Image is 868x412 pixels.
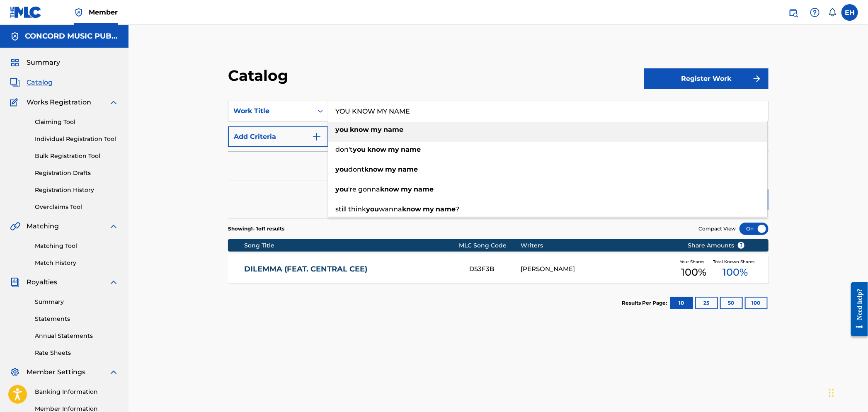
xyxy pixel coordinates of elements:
div: Drag [829,380,834,405]
strong: my [388,145,399,153]
button: Register Work [644,68,769,89]
img: Summary [10,58,20,68]
div: MLC Song Code [459,241,521,250]
img: Matching [10,221,20,231]
strong: you [335,185,348,193]
iframe: Chat Widget [827,372,868,412]
img: expand [109,97,119,107]
img: f7272a7cc735f4ea7f67.svg [752,74,762,84]
strong: know [350,126,369,133]
strong: you [335,165,348,173]
span: Member Settings [27,367,85,377]
span: 100 % [723,265,748,280]
div: DS3F3B [469,264,521,274]
div: Work Title [233,106,308,116]
h2: Catalog [228,66,292,85]
div: Help [807,4,823,21]
span: Royalties [27,277,57,287]
a: Public Search [785,4,802,21]
img: Member Settings [10,367,20,377]
span: Total Known Shares [713,259,758,265]
img: Works Registration [10,97,21,107]
span: don't [335,145,353,153]
a: Summary [35,298,119,306]
div: User Menu [841,4,858,21]
span: dont [348,165,364,173]
button: 25 [695,297,718,309]
a: Match History [35,259,119,267]
a: Banking Information [35,388,119,396]
span: 're gonna [348,185,380,193]
a: SummarySummary [10,58,60,68]
span: wanna [379,205,402,213]
img: MLC Logo [10,6,42,18]
div: Notifications [828,8,836,17]
form: Search Form [228,101,769,218]
button: Add Criteria [228,126,328,147]
span: Share Amounts [688,241,745,250]
strong: my [371,126,382,133]
strong: name [398,165,418,173]
a: DILEMMA (FEAT. CENTRAL CEE) [244,264,458,274]
a: Registration History [35,186,119,194]
p: Results Per Page: [622,299,669,307]
img: 9d2ae6d4665cec9f34b9.svg [312,132,322,142]
a: Individual Registration Tool [35,135,119,143]
h5: CONCORD MUSIC PUBLISHING LLC [25,32,119,41]
span: Summary [27,58,60,68]
strong: know [380,185,399,193]
span: Member [89,7,118,17]
strong: you [353,145,366,153]
span: ? [456,205,459,213]
strong: know [367,145,386,153]
span: Your Shares [680,259,708,265]
p: Showing 1 - 1 of 1 results [228,225,284,233]
strong: my [401,185,412,193]
a: CatalogCatalog [10,78,53,87]
a: Annual Statements [35,332,119,340]
img: Royalties [10,277,20,287]
a: Statements [35,315,119,323]
iframe: Resource Center [845,276,868,343]
strong: know [402,205,421,213]
img: help [810,7,820,17]
img: expand [109,367,119,377]
button: 10 [670,297,693,309]
img: Accounts [10,32,20,41]
strong: my [423,205,434,213]
strong: my [385,165,396,173]
span: Compact View [698,225,736,233]
span: Catalog [27,78,53,87]
div: [PERSON_NAME] [521,264,675,274]
img: Catalog [10,78,20,87]
strong: name [383,126,403,133]
div: Song Title [244,241,459,250]
img: expand [109,277,119,287]
span: 100 % [681,265,706,280]
span: ? [738,242,744,249]
strong: you [366,205,379,213]
img: Top Rightsholder [74,7,84,17]
div: Writers [521,241,675,250]
button: 100 [745,297,768,309]
a: Bulk Registration Tool [35,152,119,160]
strong: know [364,165,383,173]
a: Matching Tool [35,242,119,250]
strong: name [436,205,456,213]
a: Registration Drafts [35,169,119,177]
span: Matching [27,221,59,231]
strong: you [335,126,348,133]
a: Claiming Tool [35,118,119,126]
strong: name [401,145,421,153]
a: Overclaims Tool [35,203,119,211]
img: expand [109,221,119,231]
strong: name [414,185,434,193]
span: still think [335,205,366,213]
button: 50 [720,297,743,309]
img: search [788,7,798,17]
a: Rate Sheets [35,349,119,357]
span: Works Registration [27,97,91,107]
